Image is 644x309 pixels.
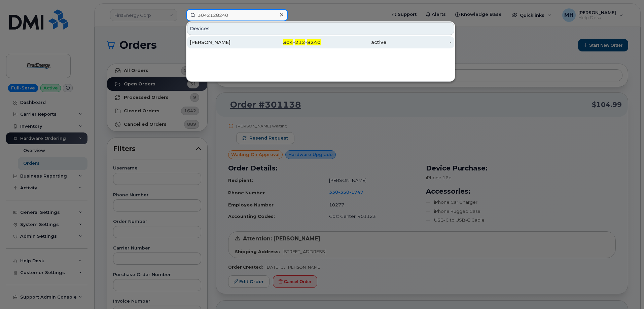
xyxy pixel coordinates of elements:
[386,39,452,46] div: -
[187,22,454,35] div: Devices
[615,280,639,304] iframe: Messenger Launcher
[307,39,321,45] span: 8240
[190,39,255,46] div: [PERSON_NAME]
[187,36,454,48] a: [PERSON_NAME]304-212-8240active-
[283,39,293,45] span: 304
[321,39,386,46] div: active
[255,39,321,46] div: - -
[295,39,305,45] span: 212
